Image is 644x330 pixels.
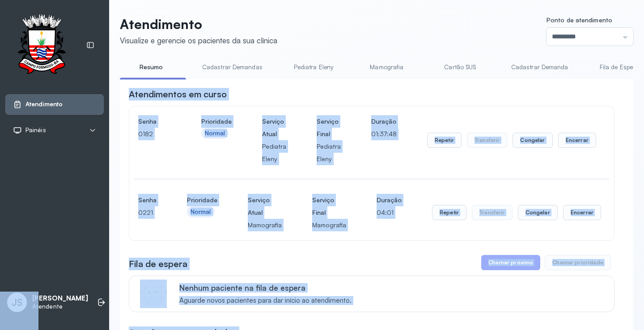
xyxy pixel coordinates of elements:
span: Ponto de atendimento [547,16,612,24]
h4: Serviço Atual [248,194,282,219]
span: Aguarde novos pacientes para dar início ao atendimento. [179,297,352,305]
button: Repetir [427,133,462,148]
span: Painéis [25,126,46,134]
button: Chamar próximo [481,255,540,270]
button: Encerrar [563,205,601,220]
div: Normal [191,208,211,216]
h4: Senha [138,194,157,206]
a: Mamografia [356,60,418,75]
p: 01:37:48 [371,128,397,140]
a: Resumo [120,60,182,75]
h3: Fila de espera [129,258,187,270]
h4: Duração [377,194,402,206]
button: Transferir [472,205,513,220]
p: 04:01 [377,206,402,219]
h4: Prioridade [201,115,232,128]
p: Atendimento [120,16,277,32]
p: 0182 [138,128,171,140]
a: Cadastrar Demanda [502,60,577,75]
p: 0221 [138,206,157,219]
h4: Serviço Final [317,115,341,140]
p: Mamografia [312,219,346,231]
a: Pediatra Eleny [282,60,345,75]
h4: Serviço Atual [262,115,286,140]
p: Mamografia [248,219,282,231]
a: Cadastrar Demandas [193,60,271,75]
h4: Duração [371,115,397,128]
h4: Prioridade [187,194,217,206]
h4: Senha [138,115,171,128]
button: Congelar [518,205,558,220]
button: Chamar prioridade [545,255,611,270]
a: Atendimento [13,100,96,109]
button: Encerrar [558,133,596,148]
button: Repetir [432,205,466,220]
p: Atendente [32,303,88,310]
a: Cartão SUS [429,60,491,75]
div: Visualize e gerencie os pacientes da sua clínica [120,36,277,45]
p: Pediatra Eleny [317,140,341,165]
div: Normal [205,129,225,137]
button: Transferir [467,133,508,148]
h4: Serviço Final [312,194,346,219]
p: [PERSON_NAME] [32,294,88,303]
button: Congelar [513,133,552,148]
img: Imagem de CalloutCard [140,280,167,306]
img: Logotipo do estabelecimento [9,14,74,76]
h3: Atendimentos em curso [129,88,227,100]
span: Atendimento [25,100,63,108]
p: Nenhum paciente na fila de espera [179,283,352,292]
p: Pediatra Eleny [262,140,286,165]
